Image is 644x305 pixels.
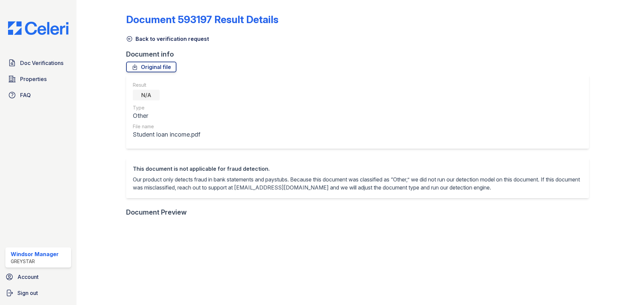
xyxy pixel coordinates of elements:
div: Document info [126,50,594,59]
div: Type [133,104,200,111]
div: Greystar [11,258,59,265]
div: N/A [133,90,160,100]
div: This document is not applicable for fraud detection. [133,165,582,173]
a: Sign out [3,286,74,300]
div: Student loan income.pdf [133,130,200,139]
img: CE_Logo_Blue-a8612792a0a2168367f1c8372b55b34899dd931a85d93a1a3d3e32e68fde9ad4.png [3,21,74,35]
a: Account [3,270,74,284]
p: Our product only detects fraud in bank statements and paystubs. Because this document was classif... [133,175,582,192]
div: File name [133,123,200,130]
span: Doc Verifications [20,59,63,67]
a: Properties [5,72,71,86]
a: Original file [126,62,176,72]
span: Properties [20,75,47,83]
a: Document 593197 Result Details [126,13,278,25]
div: Other [133,111,200,121]
span: Sign out [17,289,38,297]
a: Doc Verifications [5,56,71,70]
span: Account [17,273,39,281]
a: Back to verification request [126,35,209,43]
a: FAQ [5,88,71,102]
div: Document Preview [126,208,187,217]
div: Windsor Manager [11,250,59,258]
div: Result [133,82,200,88]
span: FAQ [20,91,31,99]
